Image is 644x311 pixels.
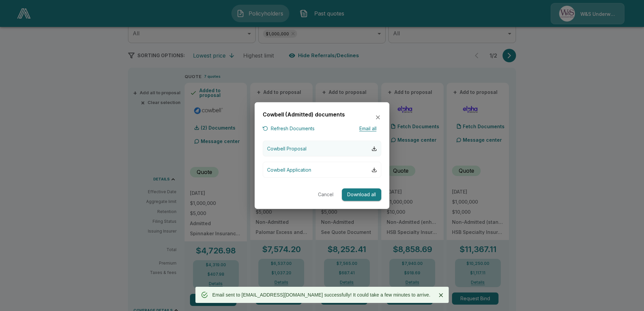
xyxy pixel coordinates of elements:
[342,188,381,201] button: Download all
[212,289,430,301] div: Email sent to [EMAIL_ADDRESS][DOMAIN_NAME] successfully! It could take a few minutes to arrive.
[263,162,381,178] button: Cowbell Application
[263,124,315,133] button: Refresh Documents
[263,110,345,119] h6: Cowbell (Admitted) documents
[267,166,311,173] p: Cowbell Application
[436,290,446,300] button: Close
[354,124,381,133] button: Email all
[315,188,336,201] button: Cancel
[267,145,307,152] p: Cowbell Proposal
[263,141,381,157] button: Cowbell Proposal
